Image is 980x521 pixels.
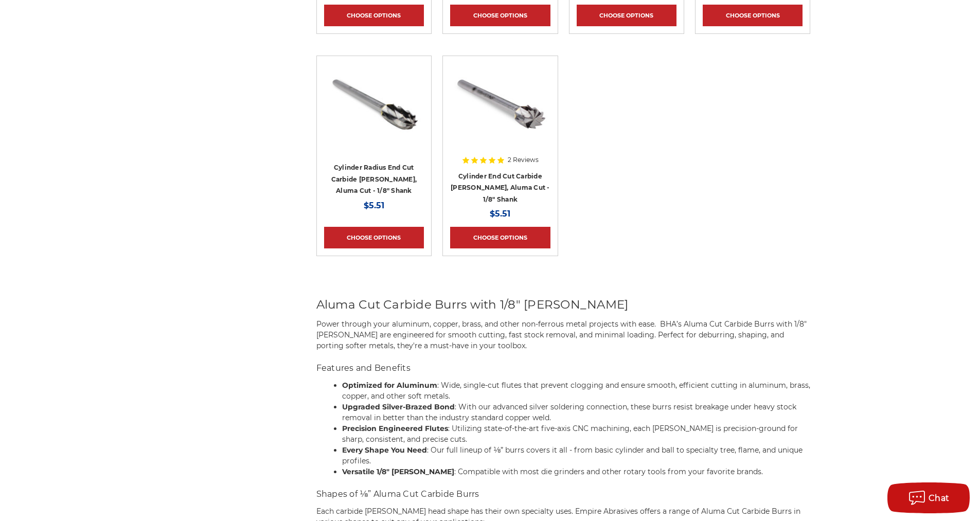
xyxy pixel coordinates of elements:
[451,172,550,203] a: Cylinder End Cut Carbide [PERSON_NAME], Aluma Cut - 1/8" Shank
[364,201,384,210] span: $5.51
[324,227,424,248] a: Choose Options
[450,63,550,146] img: aluma cut mini cylinder carbide burr
[929,493,950,503] span: Chat
[324,5,424,26] a: Choose Options
[342,424,448,433] strong: Precision Engineered Flutes
[342,445,803,465] span: : Our full lineup of ⅛” burrs covers it all - from basic cylinder and ball to specialty tree, fla...
[490,209,510,219] span: $5.51
[454,467,763,476] span: : Compatible with most die grinders and other rotary tools from your favorite brands.
[450,5,550,26] a: Choose Options
[316,319,807,350] span: Power through your aluminum, copper, brass, and other non-ferrous metal projects with ease. BHA’s...
[316,297,629,312] span: Aluma Cut Carbide Burrs with 1/8" [PERSON_NAME]
[342,402,796,422] span: : With our advanced silver soldering connection, these burrs resist breakage under heavy stock re...
[342,402,455,411] strong: Upgraded Silver-Brazed Bond
[342,381,437,390] strong: Optimized for Aluminum
[450,63,550,195] a: aluma cut mini cylinder carbide burr
[342,424,798,444] span: : Utilizing state-of-the-art five-axis CNC machining, each [PERSON_NAME] is precision-ground for ...
[342,381,810,401] span: : Wide, single-cut flutes that prevent clogging and ensure smooth, efficient cutting in aluminum,...
[316,489,479,499] span: Shapes of ⅛” Aluma Cut Carbide Burrs
[342,467,454,476] strong: Versatile 1/8" [PERSON_NAME]
[887,482,970,513] button: Chat
[703,5,803,26] a: Choose Options
[577,5,676,26] a: Choose Options
[324,63,424,146] img: ball nose cylinder aluma cut die grinder bit
[342,445,427,455] strong: Every Shape You Need
[324,63,424,195] a: ball nose cylinder aluma cut die grinder bit
[316,363,411,373] span: Features and Benefits
[450,227,550,248] a: Choose Options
